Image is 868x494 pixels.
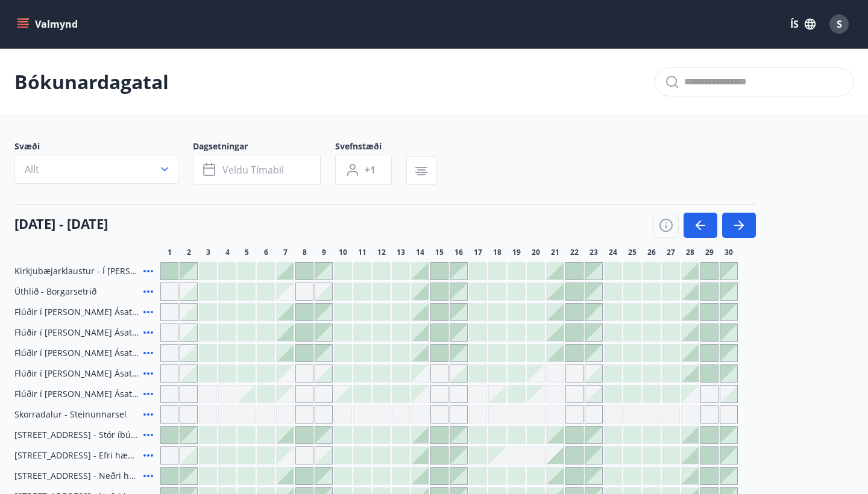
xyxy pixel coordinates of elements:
div: Gráir dagar eru ekki bókanlegir [295,405,313,424]
div: Gráir dagar eru ekki bókanlegir [411,364,429,383]
div: Gráir dagar eru ekki bókanlegir [546,364,564,383]
div: Gráir dagar eru ekki bókanlegir [218,385,236,403]
div: Gráir dagar eru ekki bókanlegir [237,405,256,424]
span: [STREET_ADDRESS] - Stór íbúð efri hæð íbúð 1 [14,429,139,441]
span: 18 [493,248,502,257]
div: Gráir dagar eru ekki bókanlegir [295,283,313,301]
div: Gráir dagar eru ekki bókanlegir [199,405,217,424]
span: 3 [206,248,210,257]
div: Gráir dagar eru ekki bókanlegir [565,364,583,383]
span: 1 [168,248,172,257]
div: Gráir dagar eru ekki bókanlegir [546,385,564,403]
button: menu [14,13,83,35]
span: 24 [609,248,617,257]
span: Flúðir í [PERSON_NAME] Ásatúns hús 2 - í [GEOGRAPHIC_DATA] E [14,327,139,339]
div: Gráir dagar eru ekki bókanlegir [295,385,313,403]
span: 28 [686,248,694,257]
span: 8 [303,248,307,257]
div: Gráir dagar eru ekki bókanlegir [450,385,468,403]
div: Gráir dagar eru ekki bókanlegir [700,405,719,424]
div: Gráir dagar eru ekki bókanlegir [585,405,603,424]
div: Gráir dagar eru ekki bókanlegir [180,385,198,403]
span: 27 [667,248,675,257]
span: 26 [647,248,656,257]
div: Gráir dagar eru ekki bókanlegir [160,283,178,301]
span: 23 [590,248,598,257]
div: Gráir dagar eru ekki bókanlegir [546,405,564,424]
span: 11 [358,248,366,257]
div: Gráir dagar eru ekki bókanlegir [527,446,545,464]
span: 21 [551,248,559,257]
p: Bókunardagatal [14,69,169,95]
div: Gráir dagar eru ekki bókanlegir [276,446,294,464]
div: Gráir dagar eru ekki bókanlegir [276,283,294,301]
div: Gráir dagar eru ekki bókanlegir [450,405,468,424]
span: Úthlið - Borgarsetrið [14,286,96,298]
h4: [DATE] - [DATE] [14,214,108,233]
div: Gráir dagar eru ekki bókanlegir [565,385,583,403]
span: Skorradalur - Steinunnarsel [14,408,127,421]
span: Veldu tímabil [222,163,284,177]
div: Gráir dagar eru ekki bókanlegir [373,405,391,424]
div: Gráir dagar eru ekki bókanlegir [488,446,506,464]
span: Flúðir í [PERSON_NAME] Ásatúns hús 1 - í [GEOGRAPHIC_DATA] C [14,306,139,318]
div: Gráir dagar eru ekki bókanlegir [681,385,699,403]
span: 29 [705,248,714,257]
div: Gráir dagar eru ekki bókanlegir [508,446,526,464]
div: Gráir dagar eru ekki bókanlegir [469,385,487,403]
span: 12 [377,248,386,257]
div: Gráir dagar eru ekki bókanlegir [430,405,448,424]
button: +1 [335,155,392,185]
div: Gráir dagar eru ekki bókanlegir [218,405,236,424]
div: Gráir dagar eru ekki bókanlegir [488,405,506,424]
span: S [837,17,842,31]
button: Allt [14,155,178,184]
span: [STREET_ADDRESS] - Neðri hæð íbúð 3 [14,470,139,482]
div: Gráir dagar eru ekki bókanlegir [700,385,719,403]
span: 14 [416,248,424,257]
span: 30 [725,248,733,257]
span: 19 [512,248,521,257]
div: Gráir dagar eru ekki bókanlegir [430,364,448,383]
span: 25 [628,248,637,257]
span: 9 [322,248,326,257]
div: Gráir dagar eru ekki bókanlegir [604,405,622,424]
div: Gráir dagar eru ekki bókanlegir [276,385,294,403]
span: Flúðir í [PERSON_NAME] Ásatúns hús 4 - í Þverlág [14,367,139,380]
button: S [825,10,854,39]
div: Gráir dagar eru ekki bókanlegir [295,364,313,383]
div: Gráir dagar eru ekki bókanlegir [508,405,526,424]
div: Gráir dagar eru ekki bókanlegir [643,405,661,424]
span: +1 [365,163,376,177]
div: Gráir dagar eru ekki bókanlegir [276,364,294,383]
div: Gráir dagar eru ekki bókanlegir [565,405,583,424]
span: 17 [474,248,482,257]
span: Flúðir í [PERSON_NAME] Ásatúns hús 5 - [GEOGRAPHIC_DATA] 4 [14,388,139,400]
div: Gráir dagar eru ekki bókanlegir [160,324,178,342]
button: Veldu tímabil [193,155,321,185]
div: Gráir dagar eru ekki bókanlegir [160,405,178,424]
span: 10 [339,248,347,257]
span: Kirkjubæjarklaustur - Í [PERSON_NAME] Hæðargarðs [14,265,139,277]
div: Gráir dagar eru ekki bókanlegir [257,405,275,424]
div: Gráir dagar eru ekki bókanlegir [160,364,178,383]
div: Gráir dagar eru ekki bókanlegir [315,385,333,403]
span: 16 [454,248,463,257]
div: Gráir dagar eru ekki bókanlegir [160,446,178,464]
div: Gráir dagar eru ekki bókanlegir [527,405,545,424]
span: Svæði [14,140,193,155]
div: Gráir dagar eru ekki bókanlegir [353,405,371,424]
span: 4 [225,248,230,257]
div: Gráir dagar eru ekki bókanlegir [662,405,680,424]
span: Dagsetningar [193,140,335,155]
span: [STREET_ADDRESS] - Efri hæð lítil íbúð 2 [14,449,139,461]
div: Gráir dagar eru ekki bókanlegir [315,405,333,424]
div: Gráir dagar eru ekki bókanlegir [469,405,487,424]
button: ÍS [784,13,822,35]
span: 7 [283,248,288,257]
div: Gráir dagar eru ekki bókanlegir [527,385,545,403]
div: Gráir dagar eru ekki bókanlegir [160,303,178,321]
div: Gráir dagar eru ekki bókanlegir [199,385,217,403]
span: 22 [570,248,579,257]
div: Gráir dagar eru ekki bókanlegir [180,405,198,424]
